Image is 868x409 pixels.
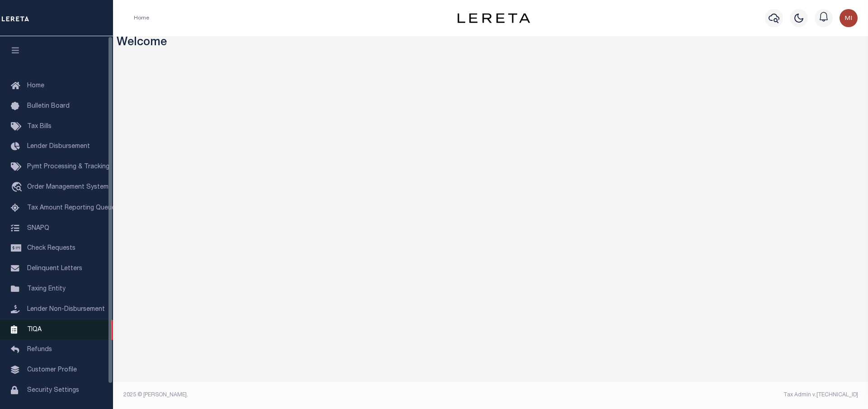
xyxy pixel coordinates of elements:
div: Tax Admin v.[TECHNICAL_ID] [497,391,858,399]
span: Refunds [27,347,52,353]
span: Security Settings [27,387,79,394]
span: Customer Profile [27,367,77,373]
span: Taxing Entity [27,286,66,292]
span: TIQA [27,326,42,333]
span: Tax Amount Reporting Queue [27,205,115,211]
span: Lender Non-Disbursement [27,306,105,313]
div: 2025 © [PERSON_NAME]. [117,391,491,399]
span: Order Management System [27,184,108,190]
h3: Welcome [117,36,865,50]
span: Lender Disbursement [27,143,90,150]
span: Tax Bills [27,124,52,130]
span: Check Requests [27,245,75,252]
span: Delinquent Letters [27,266,82,272]
img: svg+xml;base64,PHN2ZyB4bWxucz0iaHR0cDovL3d3dy53My5vcmcvMjAwMC9zdmciIHBvaW50ZXItZXZlbnRzPSJub25lIi... [840,9,858,27]
i: travel_explore [11,182,25,194]
span: SNAPQ [27,225,49,231]
li: Home [134,14,149,22]
span: Home [27,83,44,89]
span: Pymt Processing & Tracking [27,164,109,170]
img: logo-dark.svg [458,13,530,23]
span: Bulletin Board [27,103,70,109]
